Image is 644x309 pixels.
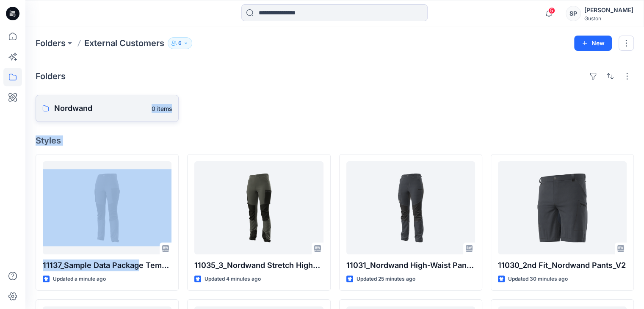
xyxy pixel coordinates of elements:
p: Nordwand [54,102,146,114]
p: 11035_3_Nordwand Stretch High-waist Pants_V2 [194,259,323,271]
button: New [574,36,612,51]
div: Guston [584,15,633,22]
p: 0 items [152,104,172,113]
p: 11137_Sample Data Package Template With Reviews + CL_V2 [43,259,171,271]
a: 11035_3_Nordwand Stretch High-waist Pants_V2 [194,161,323,254]
div: SP [566,6,581,21]
h4: Folders [36,71,66,81]
p: 11031_Nordwand High-Waist Pants_V2 [346,259,475,271]
p: Updated a minute ago [53,275,106,284]
span: 5 [548,7,555,14]
p: Updated 25 minutes ago [357,275,415,284]
p: 6 [178,39,182,48]
a: Nordwand0 items [36,95,179,122]
a: 11137_Sample Data Package Template With Reviews + CL_V2 [43,161,171,254]
a: Folders [36,37,66,49]
p: 11030_2nd Fit_Nordwand Pants_V2 [498,259,627,271]
button: 6 [168,37,192,49]
p: External Customers [84,37,164,49]
div: [PERSON_NAME] [584,5,633,15]
h4: Styles [36,135,634,146]
a: 11031_Nordwand High-Waist Pants_V2 [346,161,475,254]
a: 11030_2nd Fit_Nordwand Pants_V2 [498,161,627,254]
p: Updated 4 minutes ago [205,275,261,284]
p: Updated 30 minutes ago [508,275,568,284]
